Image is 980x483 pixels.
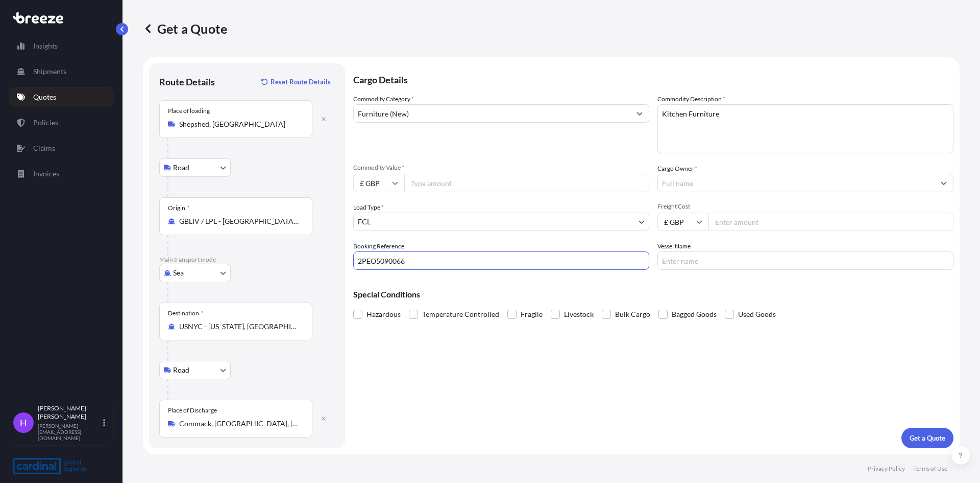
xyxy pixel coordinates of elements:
span: H [20,418,27,428]
button: Show suggestions [630,104,649,123]
button: Get a Quote [901,428,953,448]
img: organization-logo [13,458,87,474]
span: Bagged Goods [672,307,717,322]
label: Commodity Description [657,94,725,104]
input: Origin [179,216,300,226]
a: Shipments [9,61,114,82]
input: Enter amount [708,213,953,231]
button: FCL [353,213,649,231]
input: Your internal reference [353,251,649,270]
label: Vessel Name [657,241,691,251]
p: Policies [33,118,58,128]
span: Commodity Value [353,164,649,172]
p: [PERSON_NAME] [PERSON_NAME] [38,404,101,421]
a: Insights [9,36,114,56]
input: Full name [658,174,935,192]
span: Sea [173,268,184,278]
p: Shipments [33,66,66,77]
p: Quotes [33,92,56,102]
a: Invoices [9,164,114,184]
div: Destination [168,309,204,317]
label: Commodity Category [353,94,414,104]
p: Cargo Details [353,63,953,94]
p: Reset Route Details [271,77,331,87]
button: Select transport [159,264,231,282]
p: Get a Quote [143,20,227,37]
span: Hazardous [366,307,401,322]
span: Freight Cost [657,202,953,211]
span: Livestock [564,307,594,322]
span: Temperature Controlled [422,307,499,322]
input: Type amount [404,174,649,192]
p: Route Details [159,76,215,88]
span: FCL [358,217,371,227]
input: Destination [179,321,300,332]
p: Main transport mode [159,256,335,264]
span: Fragile [521,307,543,322]
button: Select transport [159,158,231,177]
p: Insights [33,41,58,51]
input: Enter name [657,251,953,270]
div: Place of Discharge [168,406,217,415]
a: Policies [9,112,114,133]
span: Load Type [353,202,384,213]
p: Claims [33,143,55,153]
button: Reset Route Details [256,74,335,90]
a: Quotes [9,87,114,107]
button: Select transport [159,361,231,379]
div: Place of loading [168,107,210,115]
button: Show suggestions [935,174,953,192]
input: Select a commodity type [354,104,630,123]
a: Claims [9,138,114,158]
input: Place of loading [179,119,300,129]
p: Special Conditions [353,290,953,298]
p: Invoices [33,169,59,179]
span: Road [173,365,189,375]
div: Origin [168,204,190,212]
p: [PERSON_NAME][EMAIL_ADDRESS][DOMAIN_NAME] [38,423,101,441]
span: Road [173,163,189,173]
span: Used Goods [738,307,776,322]
label: Booking Reference [353,241,404,251]
label: Cargo Owner [657,164,697,174]
span: Bulk Cargo [615,307,650,322]
input: Place of Discharge [179,419,300,429]
a: Privacy Policy [868,465,905,473]
a: Terms of Use [913,465,947,473]
p: Get a Quote [910,433,945,443]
